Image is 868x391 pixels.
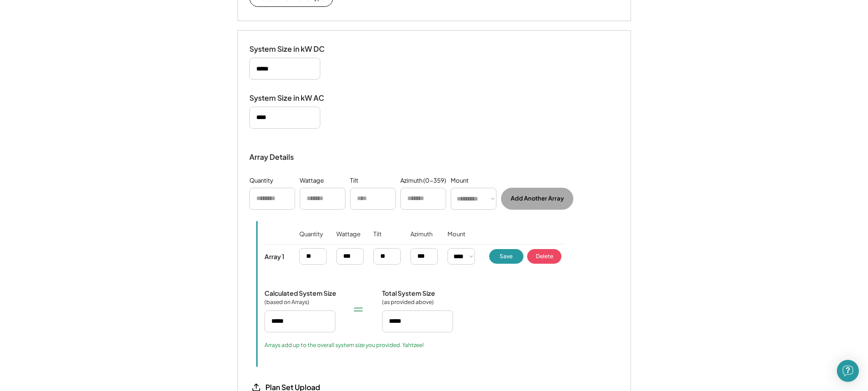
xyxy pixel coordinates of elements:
[382,289,435,297] div: Total System Size
[527,249,561,264] button: Delete
[249,152,295,163] div: Array Details
[382,299,434,306] div: (as provided above)
[249,93,341,103] div: System Size in kW AC
[264,289,336,297] div: Calculated System Size
[249,176,273,185] div: Quantity
[501,188,573,210] button: Add Another Array
[336,230,361,251] div: Wattage
[447,230,465,251] div: Mount
[264,299,310,306] div: (based on Arrays)
[489,249,523,264] button: Save
[451,176,469,185] div: Mount
[300,176,324,185] div: Wattage
[400,176,446,185] div: Azimuth (0-359)
[299,230,323,251] div: Quantity
[264,342,424,349] div: Arrays add up to the overall system size you provided. Yahtzee!
[373,230,382,251] div: Tilt
[249,44,341,54] div: System Size in kW DC
[837,360,859,382] div: Open Intercom Messenger
[410,230,432,251] div: Azimuth
[264,252,284,261] div: Array 1
[350,176,358,185] div: Tilt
